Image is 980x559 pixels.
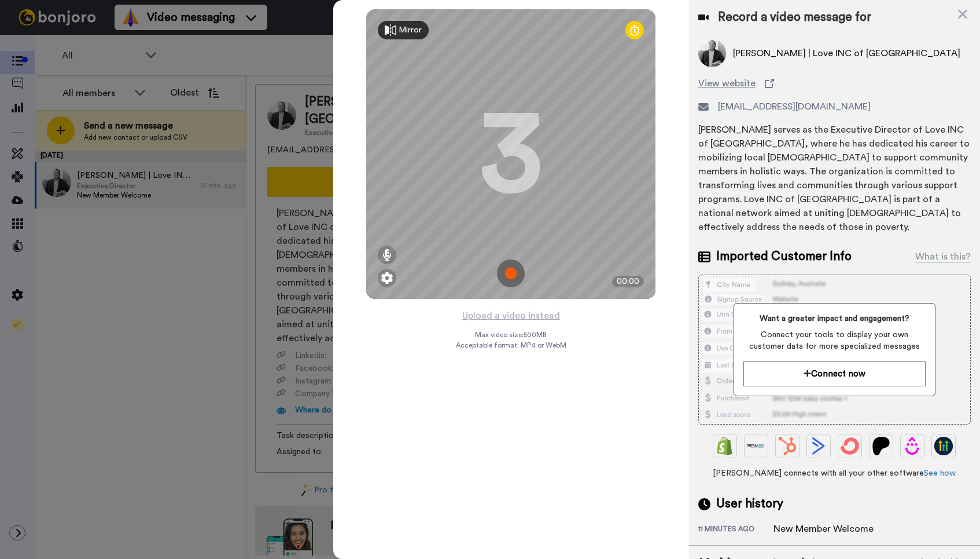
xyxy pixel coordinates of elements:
img: GoHighLevel [934,437,953,455]
span: Imported Customer Info [716,248,852,265]
img: ActiveCampaign [809,437,828,455]
div: What is this? [915,250,971,264]
div: 11 minutes ago [698,524,773,536]
span: [EMAIL_ADDRESS][DOMAIN_NAME] [718,100,871,114]
span: User history [716,495,783,513]
img: Ontraport [747,437,765,455]
div: 3 [479,111,543,198]
button: Upload a video instead [459,308,563,323]
div: 00:00 [612,276,644,287]
div: New Member Welcome [773,522,874,536]
img: ic_record_start.svg [497,260,525,287]
span: [PERSON_NAME] connects with all your other software [698,467,971,479]
img: Hubspot [778,437,797,455]
img: ic_gear.svg [381,272,393,284]
span: View website [698,76,756,90]
a: See how [924,469,956,477]
span: Connect your tools to display your own customer data for more specialized messages [743,329,926,352]
span: Acceptable format: MP4 or WebM [456,341,566,350]
span: Max video size: 500 MB [475,330,547,339]
div: [PERSON_NAME] serves as the Executive Director of Love INC of [GEOGRAPHIC_DATA], where he has ded... [698,123,971,234]
img: ConvertKit [841,437,859,455]
img: Shopify [716,437,734,455]
button: Connect now [743,361,926,386]
img: Drip [903,437,922,455]
span: Want a greater impact and engagement? [743,313,926,324]
img: Patreon [872,437,890,455]
a: View website [698,76,971,90]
